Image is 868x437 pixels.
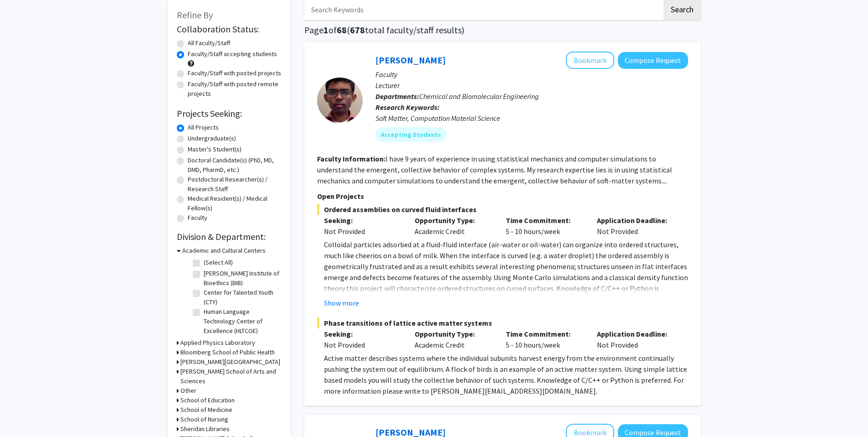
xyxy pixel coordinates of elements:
[188,68,281,78] label: Faculty/Staff with posted projects
[324,239,688,305] p: Colloidal particles adsorbed at a fluid-fluid interface (air-water or oil-water) can organize int...
[180,348,275,357] h3: Bloomberg School of Public Health
[180,395,235,405] h3: School of Education
[597,328,674,339] p: Application Deadline:
[180,405,232,415] h3: School of Medicine
[188,38,230,48] label: All Faculty/Staff
[324,328,401,339] p: Seeking:
[188,156,282,175] label: Doctoral Candidate(s) (PhD, MD, DMD, PharmD, etc.)
[204,258,233,267] label: (Select All)
[180,415,228,424] h3: School of Nursing
[324,226,401,237] div: Not Provided
[182,246,266,255] h3: Academic and Cultural Centers
[304,25,701,36] h1: Page of ( total faculty/staff results)
[180,424,230,434] h3: Sheridan Libraries
[350,24,365,36] span: 678
[177,24,282,35] h2: Collaboration Status:
[317,191,688,202] p: Open Projects
[506,328,583,339] p: Time Commitment:
[375,103,440,112] b: Research Keywords:
[597,215,674,226] p: Application Deadline:
[180,357,280,367] h3: [PERSON_NAME][GEOGRAPHIC_DATA]
[188,194,282,213] label: Medical Resident(s) / Medical Fellow(s)
[337,24,347,36] span: 68
[324,215,401,226] p: Seeking:
[204,269,279,288] label: [PERSON_NAME] Institute of Bioethics (BIB)
[499,215,590,237] div: 5 - 10 hours/week
[180,386,196,395] h3: Other
[317,317,688,328] span: Phase transitions of lattice active matter systems
[324,297,359,308] button: Show more
[180,367,282,386] h3: [PERSON_NAME] School of Arts and Sciences
[188,213,207,223] label: Faculty
[375,127,447,142] mat-chip: Accepting Students
[177,9,213,21] span: Refine By
[7,396,39,430] iframe: Chat
[375,113,688,124] div: Soft Matter, Computation Material Science
[317,154,385,163] b: Faculty Information:
[419,92,539,101] span: Chemical and Biomolecular Engineering
[317,154,672,185] fg-read-more: I have 9 years of experience in using statistical mechanics and computer simulations to understan...
[177,108,282,119] h2: Projects Seeking:
[375,80,688,91] p: Lecturer
[188,145,241,154] label: Master's Student(s)
[180,338,255,348] h3: Applied Physics Laboratory
[566,52,614,69] button: Add John Edison to Bookmarks
[188,123,219,132] label: All Projects
[415,215,492,226] p: Opportunity Type:
[324,24,329,36] span: 1
[408,215,499,237] div: Academic Credit
[618,52,688,69] button: Compose Request to John Edison
[204,307,279,336] label: Human Language Technology Center of Excellence (HLTCOE)
[317,204,688,215] span: Ordered assemblies on curved fluid interfaces
[499,328,590,350] div: 5 - 10 hours/week
[188,79,282,99] label: Faculty/Staff with posted remote projects
[188,49,277,59] label: Faculty/Staff accepting students
[324,353,688,396] p: Active matter describes systems where the individual subunits harvest energy from the environment...
[375,92,419,101] b: Departments:
[204,288,279,307] label: Center for Talented Youth (CTY)
[177,231,282,242] h2: Division & Department:
[188,175,282,194] label: Postdoctoral Researcher(s) / Research Staff
[506,215,583,226] p: Time Commitment:
[408,328,499,350] div: Academic Credit
[375,54,446,66] a: [PERSON_NAME]
[188,134,236,143] label: Undergraduate(s)
[590,215,681,237] div: Not Provided
[415,328,492,339] p: Opportunity Type:
[590,328,681,350] div: Not Provided
[324,339,401,350] div: Not Provided
[375,69,688,80] p: Faculty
